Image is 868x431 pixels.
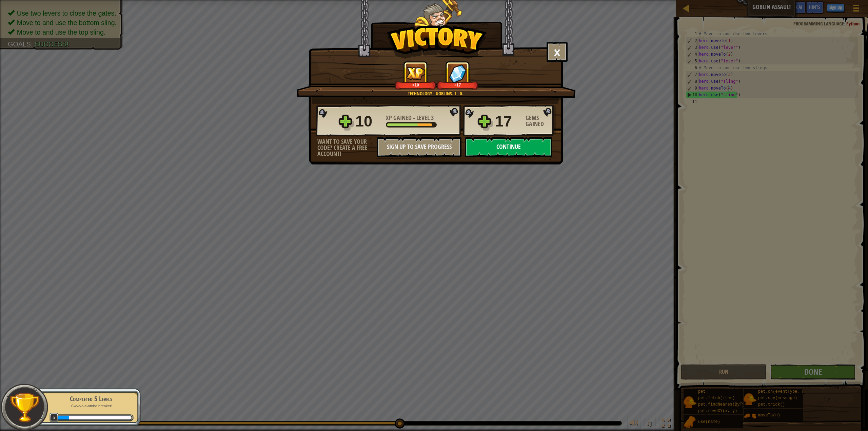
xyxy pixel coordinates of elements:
div: Completed 5 Levels [48,394,134,404]
button: × [547,42,568,62]
div: Technology : Goblins. 1 : 0. [329,90,542,97]
span: 5 [50,413,59,422]
button: Sign Up to Save Progress [377,137,461,157]
p: C-c-c-c-c-ombo breaker! [48,404,134,409]
div: 10 [355,111,382,132]
div: +17 [438,82,477,87]
span: XP Gained [386,114,413,122]
div: Gems Gained [526,115,556,127]
span: 3 [431,114,434,122]
div: 17 [495,111,521,132]
img: trophy.png [9,392,40,423]
button: Continue [465,137,552,157]
div: +10 [396,82,435,87]
div: Want to save your code? Create a free account! [317,139,377,157]
img: XP Gained [406,67,425,80]
div: 50 XP earned [57,416,69,419]
img: Gems Gained [449,64,467,83]
img: Victory [387,25,487,59]
span: Level [415,114,431,122]
div: - [386,115,434,121]
div: 41 XP until level 6 [69,416,131,419]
